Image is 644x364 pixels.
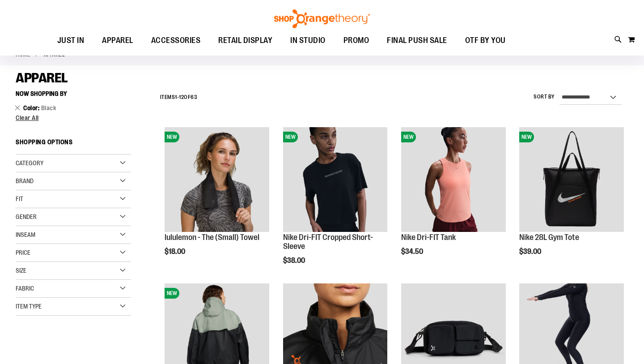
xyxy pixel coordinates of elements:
[335,30,378,51] a: PROMO
[401,248,424,256] span: $34.50
[519,132,534,142] span: NEW
[23,104,41,111] span: Color
[456,30,515,51] a: OTF BY YOU
[16,159,43,167] span: Category
[283,257,306,265] span: $38.00
[519,248,542,256] span: $39.00
[179,94,184,100] span: 12
[519,127,624,233] a: Nike 28L Gym ToteNEW
[401,233,456,242] a: Nike Dri-FIT Tank
[102,30,133,51] span: APPAREL
[290,30,326,51] span: IN STUDIO
[16,134,131,154] strong: Shopping Options
[283,127,388,232] img: Nike Dri-FIT Cropped Short-Sleeve
[160,123,274,278] div: product
[16,195,23,202] span: Fit
[16,303,42,310] span: Item Type
[16,267,26,274] span: Size
[16,177,34,184] span: Brand
[401,132,416,142] span: NEW
[519,233,579,242] a: Nike 28L Gym Tote
[16,115,131,121] a: Clear All
[343,30,369,51] span: PROMO
[387,30,447,51] span: FINAL PUSH SALE
[534,93,555,101] label: Sort By
[151,30,201,51] span: ACCESSORIES
[165,127,269,233] a: lululemon - The (Small) TowelNEW
[165,233,259,242] a: lululemon - The (Small) Towel
[283,132,298,142] span: NEW
[160,90,198,104] h2: Items - of
[515,123,628,278] div: product
[142,30,210,51] a: ACCESSORIES
[16,114,39,121] span: Clear All
[16,213,37,220] span: Gender
[41,104,56,111] span: Black
[465,30,506,51] span: OTF BY YOU
[279,123,392,287] div: product
[93,30,142,51] a: APPAREL
[16,231,35,238] span: Inseam
[218,30,272,51] span: RETAIL DISPLAY
[165,132,179,142] span: NEW
[401,127,506,232] img: Nike Dri-FIT Tank
[16,70,68,86] span: APPAREL
[378,30,456,51] a: FINAL PUSH SALE
[283,127,388,233] a: Nike Dri-FIT Cropped Short-SleeveNEW
[401,127,506,233] a: Nike Dri-FIT TankNEW
[165,248,186,256] span: $18.00
[175,94,177,100] span: 1
[165,288,179,299] span: NEW
[281,30,335,51] a: IN STUDIO
[397,123,510,278] div: product
[165,127,269,232] img: lululemon - The (Small) Towel
[16,285,34,292] span: Fabric
[191,94,197,100] span: 63
[273,9,371,28] img: Shop Orangetheory
[16,86,72,101] button: Now Shopping by
[283,233,373,251] a: Nike Dri-FIT Cropped Short-Sleeve
[48,30,93,51] a: JUST IN
[16,249,30,256] span: Price
[519,127,624,232] img: Nike 28L Gym Tote
[57,30,85,51] span: JUST IN
[209,30,281,51] a: RETAIL DISPLAY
